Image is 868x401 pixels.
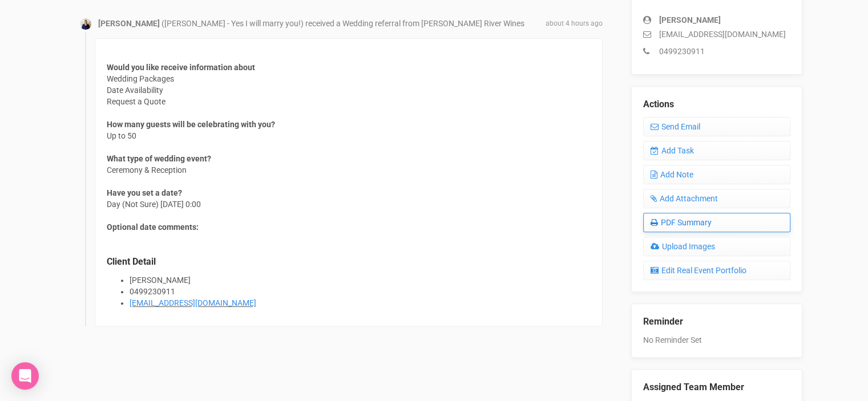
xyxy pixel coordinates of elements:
[80,18,91,30] img: open-uri20200401-4-bba0o7
[643,141,790,160] a: Add Task
[643,29,790,40] p: [EMAIL_ADDRESS][DOMAIN_NAME]
[130,298,256,307] a: [EMAIL_ADDRESS][DOMAIN_NAME]
[107,188,182,197] strong: Have you set a date?
[659,15,721,25] strong: [PERSON_NAME]
[107,153,211,176] span: Ceremony & Reception
[643,237,790,256] a: Upload Images
[130,286,591,297] li: 0499230911
[643,381,790,394] legend: Assigned Team Member
[643,213,790,232] a: PDF Summary
[107,256,591,269] legend: Client Detail
[643,304,790,346] div: No Reminder Set
[107,63,255,72] strong: Would you like receive information about
[643,98,790,111] legend: Actions
[643,46,790,57] p: 0499230911
[546,19,603,29] span: about 4 hours ago
[107,154,211,163] strong: What type of wedding event?
[643,117,790,136] a: Send Email
[643,189,790,208] a: Add Attachment
[643,261,790,280] a: Edit Real Event Portfolio
[11,362,39,390] div: Open Intercom Messenger
[107,62,255,84] span: Wedding Packages
[95,38,603,326] div: Date Availability Request a Quote Day (Not Sure) [DATE] 0:00
[643,315,790,329] legend: Reminder
[107,222,199,232] strong: Optional date comments:
[643,165,790,184] a: Add Note
[162,19,524,28] span: ([PERSON_NAME] - Yes I will marry you!) received a Wedding referral from [PERSON_NAME] River Wines
[107,120,275,129] strong: How many guests will be celebrating with you?
[107,119,275,141] span: Up to 50
[130,274,591,286] li: [PERSON_NAME]
[98,19,160,28] strong: [PERSON_NAME]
